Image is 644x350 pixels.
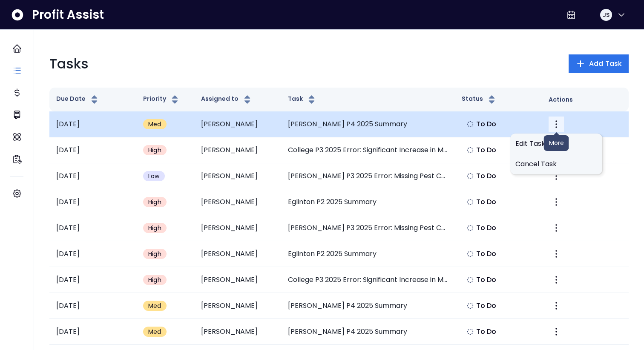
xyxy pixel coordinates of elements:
span: Add Task [589,59,622,69]
td: [DATE] [49,137,136,163]
span: Med [148,120,161,128]
span: JS [603,11,609,19]
td: Eglinton P2 2025 Summary [281,241,455,267]
button: More [549,220,564,236]
span: High [148,146,161,154]
span: High [148,224,161,232]
button: More [549,117,564,132]
button: Assigned to [201,94,253,105]
span: To Do [476,301,497,311]
td: [DATE] [49,189,136,215]
td: Eglinton P2 2025 Summary [281,189,455,215]
img: Not yet Started [467,147,474,154]
th: Actions [542,88,629,111]
span: Cancel Task [515,159,597,169]
span: High [148,250,161,258]
td: [DATE] [49,111,136,137]
td: [PERSON_NAME] [194,319,281,345]
img: Not yet Started [467,173,474,179]
td: [PERSON_NAME] P4 2025 Summary [281,319,455,345]
img: Not yet Started [467,328,474,335]
td: [PERSON_NAME] [194,111,281,137]
td: College P3 2025 Error: Significant Increase in Meal & Entertainment [281,267,455,293]
img: Not yet Started [467,250,474,257]
td: [PERSON_NAME] [194,215,281,241]
span: To Do [476,119,497,129]
td: [PERSON_NAME] P3 2025 Error: Missing Pest Control Expense [281,215,455,241]
td: [DATE] [49,293,136,319]
img: Not yet Started [467,199,474,205]
td: College P3 2025 Error: Significant Increase in Meal & Entertainment [281,137,455,163]
td: [PERSON_NAME] [194,267,281,293]
button: More [549,324,564,339]
button: Add Task [569,54,629,73]
span: To Do [476,327,497,337]
td: [DATE] [49,241,136,267]
span: To Do [476,171,497,181]
button: Due Date [56,94,100,105]
span: To Do [476,145,497,155]
td: [PERSON_NAME] [194,293,281,319]
button: Priority [143,94,180,105]
button: Status [462,94,497,105]
td: [PERSON_NAME] [194,189,281,215]
td: [PERSON_NAME] [194,163,281,189]
span: To Do [476,223,497,233]
div: More [510,134,602,174]
td: [PERSON_NAME] [194,241,281,267]
td: [DATE] [49,163,136,189]
button: More [549,298,564,313]
td: [DATE] [49,267,136,293]
img: Not yet Started [467,225,474,231]
span: Profit Assist [32,7,104,23]
td: [DATE] [49,215,136,241]
img: Not yet Started [467,121,474,128]
td: [PERSON_NAME] P4 2025 Summary [281,111,455,137]
button: More [549,168,564,184]
span: To Do [476,275,497,285]
td: [PERSON_NAME] P3 2025 Error: Missing Pest Control Expense [281,163,455,189]
span: Med [148,302,161,310]
p: Tasks [49,54,89,74]
span: High [148,276,161,284]
button: Task [288,94,317,105]
td: [PERSON_NAME] [194,137,281,163]
td: [PERSON_NAME] P4 2025 Summary [281,293,455,319]
button: More [549,272,564,287]
img: Not yet Started [467,276,474,283]
span: To Do [476,197,497,207]
span: High [148,198,161,206]
span: To Do [476,249,497,259]
button: More [549,246,564,262]
button: More [549,194,564,210]
span: Med [148,327,161,336]
span: Edit Task [515,139,597,149]
img: Not yet Started [467,302,474,309]
span: Low [148,172,160,180]
td: [DATE] [49,319,136,345]
div: More [544,135,569,151]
